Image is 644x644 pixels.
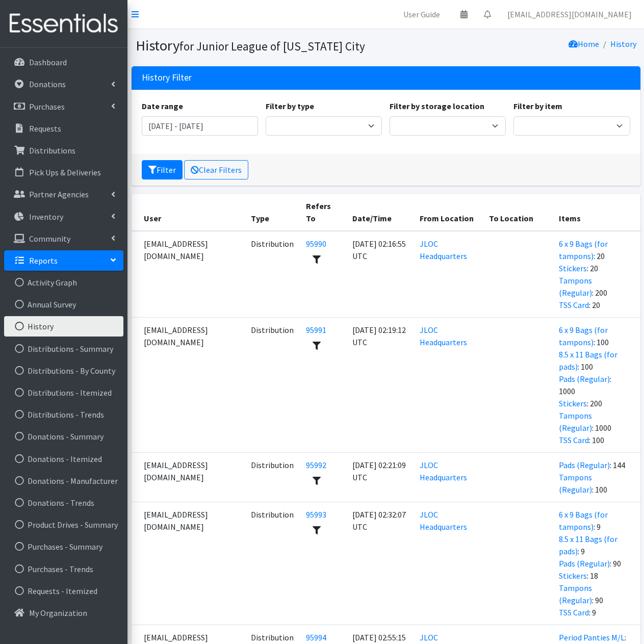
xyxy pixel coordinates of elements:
td: [EMAIL_ADDRESS][DOMAIN_NAME] [132,317,245,452]
a: Partner Agencies [4,184,123,204]
a: Donations - Manufacturer [4,471,123,491]
p: Dashboard [29,57,67,67]
a: Community [4,228,123,249]
td: [EMAIL_ADDRESS][DOMAIN_NAME] [132,231,245,318]
p: Requests [29,123,61,134]
p: My Organization [29,608,87,618]
a: My Organization [4,603,123,623]
a: User Guide [395,4,448,24]
p: Purchases [29,101,65,112]
a: 95991 [306,325,326,335]
a: Requests - Itemized [4,581,123,601]
a: 6 x 9 Bags (for tampons) [559,325,608,347]
a: 95992 [306,460,326,470]
a: Dashboard [4,52,123,72]
a: 95994 [306,632,326,642]
a: Donations - Itemized [4,449,123,469]
a: Tampons (Regular) [559,275,592,298]
input: January 1, 2011 - December 31, 2011 [142,116,258,136]
a: Donations [4,74,123,94]
h1: History [136,37,382,55]
label: Filter by type [266,100,314,112]
td: Internal Event ID: 73816 [245,452,300,502]
a: Purchases - Trends [4,559,123,579]
a: Purchases - Summary [4,536,123,557]
a: Donations - Trends [4,493,123,513]
a: 6 x 9 Bags (for tampons) [559,509,608,532]
a: Purchases [4,96,123,117]
td: [DATE] 02:32:07 UTC [346,502,414,625]
td: [DATE] 02:19:12 UTC [346,317,414,452]
a: Activity Graph [4,272,123,293]
p: Partner Agencies [29,189,89,199]
label: Filter by item [513,100,562,112]
label: Filter by storage location [390,100,484,112]
a: [EMAIL_ADDRESS][DOMAIN_NAME] [499,4,640,24]
th: Items [553,194,640,231]
a: TSS Card [559,435,589,445]
p: Community [29,234,70,244]
th: Refers To [300,194,346,231]
a: Pick Ups & Deliveries [4,162,123,183]
a: Distributions - Trends [4,404,123,425]
a: Clear Filters [184,160,248,179]
a: 6 x 9 Bags (for tampons) [559,239,608,261]
td: : 100 : 100 : 1000 : 200 : 1000 : 100 [553,317,640,452]
th: To Location [483,194,553,231]
a: 95993 [306,509,326,520]
img: HumanEssentials [4,7,123,41]
td: [DATE] 02:21:09 UTC [346,452,414,502]
a: JLOC Headquarters [420,509,467,532]
td: : 9 : 9 : 90 : 18 : 90 : 9 [553,502,640,625]
td: [DATE] 02:16:55 UTC [346,231,414,318]
td: [EMAIL_ADDRESS][DOMAIN_NAME] [132,452,245,502]
a: TSS Card [559,607,589,617]
a: Home [569,39,599,49]
a: Requests [4,118,123,139]
a: Distributions - Summary [4,339,123,359]
th: User [132,194,245,231]
td: Internal Event ID: 73817 [245,502,300,625]
a: JLOC Headquarters [420,325,467,347]
a: Annual Survey [4,294,123,315]
a: Distributions - By County [4,360,123,381]
button: Filter [142,160,183,179]
p: Reports [29,255,58,266]
a: Pads (Regular) [559,374,610,384]
p: Donations [29,79,66,89]
a: 8.5 x 11 Bags (for pads) [559,534,617,556]
a: Inventory [4,207,123,227]
td: Internal Event ID: 73815 [245,317,300,452]
small: for Junior League of [US_STATE] City [179,39,365,54]
th: Type [245,194,300,231]
a: History [610,39,636,49]
a: 95990 [306,239,326,249]
td: Internal Event ID: 73814 [245,231,300,318]
a: Stickers [559,263,587,273]
a: Period Panties M/L [559,632,625,642]
a: Tampons (Regular) [559,583,592,605]
a: Reports [4,250,123,271]
a: Donations - Summary [4,426,123,447]
a: Pads (Regular) [559,558,610,569]
a: Tampons (Regular) [559,410,592,433]
th: From Location [414,194,483,231]
a: Pads (Regular) [559,460,610,470]
a: Distributions [4,140,123,161]
a: Tampons (Regular) [559,472,592,495]
td: : 144 : 100 [553,452,640,502]
a: Stickers [559,398,587,408]
p: Pick Ups & Deliveries [29,167,101,177]
h3: History Filter [142,72,192,83]
a: Stickers [559,571,587,581]
p: Inventory [29,212,63,222]
a: JLOC Headquarters [420,460,467,482]
a: Distributions - Itemized [4,382,123,403]
a: History [4,316,123,337]
th: Date/Time [346,194,414,231]
td: : 20 : 20 : 200 : 20 [553,231,640,318]
label: Date range [142,100,183,112]
a: Product Drives - Summary [4,514,123,535]
a: TSS Card [559,300,589,310]
p: Distributions [29,145,75,156]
